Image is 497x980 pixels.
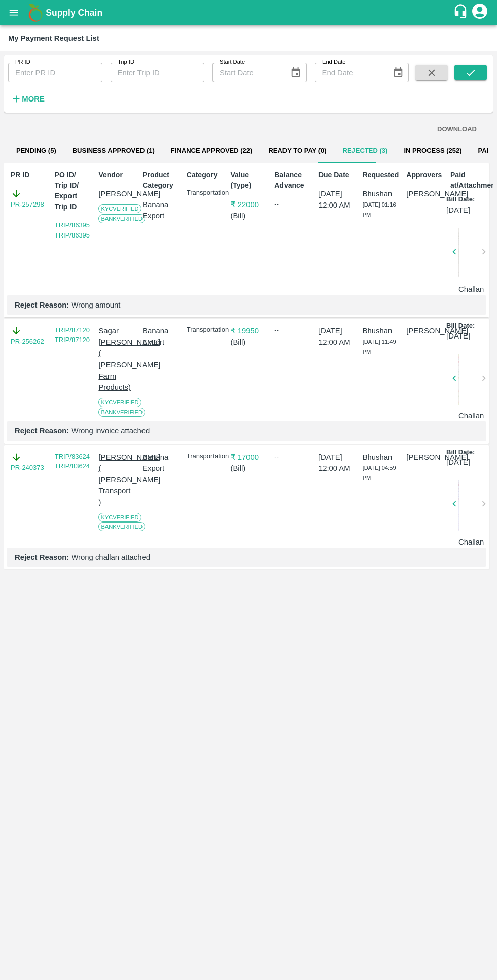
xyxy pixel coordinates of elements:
p: Banana Export [143,452,179,475]
p: Wrong amount [15,299,478,311]
p: Transportation [187,188,223,198]
p: ₹ 22000 [231,199,267,210]
div: customer-support [453,4,471,22]
span: [DATE] 11:49 PM [363,339,396,355]
p: [PERSON_NAME] [98,188,134,199]
button: open drawer [2,1,25,24]
a: TRIP/87120 TRIP/87120 [55,326,90,344]
img: logo [25,3,46,23]
input: Enter Trip ID [111,63,205,82]
input: Enter PR ID [8,63,102,82]
span: [DATE] 01:16 PM [363,201,396,218]
p: Bhushan [363,452,399,463]
p: [PERSON_NAME] [406,325,442,336]
p: Bill Date: [446,321,475,331]
button: Ready To Pay (0) [260,139,334,163]
button: Pending (5) [8,139,64,163]
p: Bill Date: [446,195,475,205]
p: [DATE] [446,205,470,216]
p: Challan [458,410,480,421]
button: Choose date [286,63,305,82]
p: PR ID [11,170,47,180]
p: Paid at/Attachments [450,170,486,191]
a: PR-240373 [11,463,44,473]
p: ( Bill ) [231,463,267,474]
button: More [8,90,47,108]
span: KYC Verified [98,398,141,407]
p: ₹ 17000 [231,452,267,463]
p: Due Date [318,170,354,180]
span: Bank Verified [98,522,145,531]
a: PR-257298 [11,199,44,210]
b: Reject Reason: [15,553,69,561]
p: [PERSON_NAME] [406,452,442,463]
button: In Process (252) [396,139,470,163]
p: [PERSON_NAME] [406,188,442,199]
button: Finance Approved (22) [163,139,261,163]
span: Bank Verified [98,408,145,417]
p: Bhushan [363,325,399,336]
span: Bank Verified [98,214,145,223]
span: KYC Verified [98,204,141,213]
p: Product Category [143,170,179,191]
p: ( Bill ) [231,210,267,221]
p: PO ID/ Trip ID/ Export Trip ID [55,170,91,212]
b: Reject Reason: [15,301,69,309]
div: -- [274,199,310,209]
label: Start Date [220,58,245,66]
div: -- [274,452,310,462]
div: My Payment Request List [8,31,99,45]
label: Trip ID [118,58,134,66]
p: ₹ 19950 [231,325,267,336]
p: Challan [458,284,480,295]
b: Reject Reason: [15,427,69,435]
p: Vendor [98,170,134,180]
p: Sagar [PERSON_NAME] ( [PERSON_NAME] Farm Products) [98,325,134,393]
a: TRIP/86395 TRIP/86395 [55,221,90,239]
button: Rejected (3) [335,139,396,163]
span: [DATE] 04:59 PM [363,465,396,481]
div: -- [274,325,310,335]
p: Challan [458,536,480,548]
p: Requested [363,170,399,180]
a: Supply Chain [46,6,453,20]
p: Approvers [406,170,442,180]
a: PR-256262 [11,336,44,347]
button: Business Approved (1) [64,139,163,163]
p: Category [187,170,223,180]
p: [DATE] 12:00 AM [318,188,354,211]
p: [DATE] [446,330,470,342]
p: [DATE] 12:00 AM [318,325,354,348]
p: [DATE] 12:00 AM [318,452,354,475]
p: Balance Advance [274,170,310,191]
strong: More [22,95,45,103]
p: Wrong invoice attached [15,425,478,436]
span: KYC Verified [98,513,141,522]
a: TRIP/83624 TRIP/83624 [55,453,90,470]
input: Start Date [212,63,282,82]
p: Banana Export [143,325,179,348]
p: Bill Date: [446,448,475,457]
input: End Date [315,63,384,82]
label: End Date [322,58,345,66]
p: Transportation [187,452,223,461]
p: Transportation [187,325,223,335]
button: DOWNLOAD [433,121,481,139]
p: Bhushan [363,188,399,199]
p: [PERSON_NAME] ( [PERSON_NAME] Transport ) [98,452,134,508]
p: Banana Export [143,199,179,222]
label: PR ID [15,58,30,66]
p: Value (Type) [231,170,267,191]
b: Supply Chain [46,8,102,18]
p: [DATE] [446,457,470,468]
div: account of current user [471,2,489,23]
p: Wrong challan attached [15,552,478,563]
p: ( Bill ) [231,336,267,348]
button: Choose date [388,63,408,82]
